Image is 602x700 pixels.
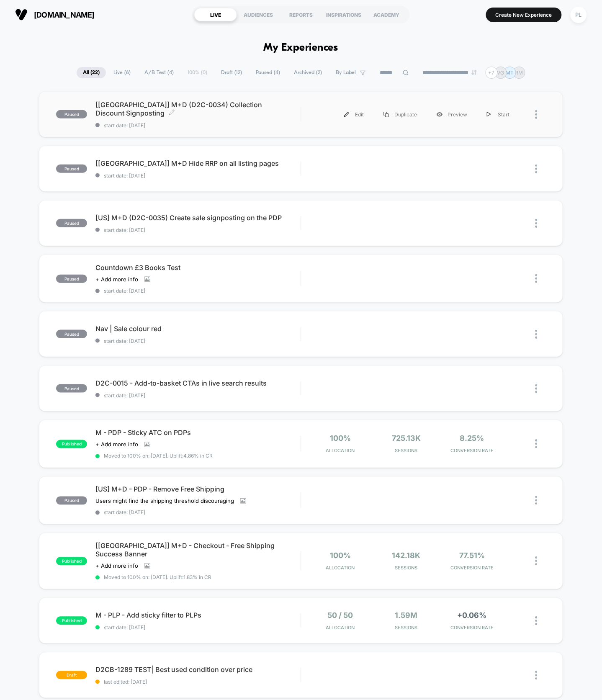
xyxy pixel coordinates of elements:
span: published [56,617,87,625]
h1: My Experiences [264,42,339,54]
span: start date: [DATE] [95,392,301,399]
span: draft [56,671,87,679]
div: + 7 [486,67,498,79]
div: ACADEMY [365,8,408,21]
span: Users might find the shipping threshold discouraging [95,498,234,504]
span: Countdown £3 Books Test [95,263,301,272]
div: REPORTS [280,8,322,21]
span: 100% [330,551,351,560]
div: Edit [334,105,374,124]
span: Paused ( 4 ) [250,67,286,78]
img: menu [487,112,491,117]
span: 100% [330,434,351,443]
span: start date: [DATE] [95,122,301,129]
img: end [472,70,477,75]
img: close [535,496,538,505]
span: [DOMAIN_NAME] [34,10,95,19]
span: Sessions [376,565,437,571]
span: + Add more info [95,563,138,569]
span: [US] M+D (D2C-0035) Create sale signposting on the PDP [95,214,301,222]
span: 142.18k [392,551,421,560]
button: PL [568,6,589,23]
img: close [535,165,538,173]
span: 50 / 50 [328,611,353,620]
img: close [535,110,538,119]
div: PL [571,7,587,23]
div: Preview [427,105,477,124]
img: close [535,219,538,228]
div: AUDIENCES [237,8,280,21]
span: paused [56,165,87,173]
span: Allocation [326,448,355,454]
span: paused [56,275,87,283]
span: Nav | Sale colour red [95,324,301,333]
span: Sessions [376,625,437,631]
button: [DOMAIN_NAME] [13,8,97,21]
span: published [56,440,87,448]
span: published [56,557,87,566]
span: [[GEOGRAPHIC_DATA]] M+D (D2C-0034) Collection Discount Signposting [95,100,301,117]
img: close [535,330,538,339]
span: 8.25% [460,434,484,443]
span: Live ( 6 ) [107,67,137,78]
span: Moved to 100% on: [DATE] . Uplift: 4.86% in CR [104,453,213,459]
span: D2CB-1289 TEST| Best used condition over price [95,666,301,674]
span: [[GEOGRAPHIC_DATA]] M+D Hide RRP on all listing pages [95,159,301,167]
p: VG [497,69,504,76]
span: Allocation [326,565,355,571]
span: + Add more info [95,276,138,283]
div: Duplicate [374,105,427,124]
span: paused [56,219,87,227]
span: D2C-0015 - Add-to-basket CTAs in live search results [95,379,301,387]
img: close [535,274,538,283]
span: paused [56,497,87,505]
span: last edited: [DATE] [95,679,301,685]
span: start date: [DATE] [95,227,301,233]
span: M - PLP - Add sticky filter to PLPs [95,611,301,620]
span: + Add more info [95,441,138,448]
img: close [535,440,538,448]
img: menu [344,112,350,117]
span: Draft ( 12 ) [215,67,248,78]
img: close [535,557,538,566]
img: close [535,617,538,625]
img: close [535,384,538,393]
p: RM [515,69,523,76]
span: A/B Test ( 4 ) [138,67,180,78]
span: start date: [DATE] [95,510,301,516]
span: All ( 22 ) [77,67,106,78]
span: Archived ( 2 ) [288,67,328,78]
span: Sessions [376,448,437,454]
span: CONVERSION RATE [441,565,503,571]
span: start date: [DATE] [95,288,301,294]
span: CONVERSION RATE [441,448,503,454]
span: paused [56,110,87,118]
span: [US] M+D - PDP - Remove Free Shipping [95,485,301,494]
div: Start [477,105,520,124]
span: [[GEOGRAPHIC_DATA]] M+D - Checkout - Free Shipping Success Banner [95,542,301,558]
span: CONVERSION RATE [441,625,503,631]
span: start date: [DATE] [95,625,301,631]
span: start date: [DATE] [95,338,301,344]
span: By Label [336,69,356,76]
span: Moved to 100% on: [DATE] . Uplift: 1.83% in CR [104,574,211,581]
button: Create New Experience [486,8,562,22]
span: 77.51% [459,551,485,560]
span: 1.59M [395,611,418,620]
p: MT [506,69,514,76]
span: 725.13k [392,434,421,443]
span: Allocation [326,625,355,631]
span: paused [56,384,87,393]
span: paused [56,330,87,338]
div: INSPIRATIONS [322,8,365,21]
div: LIVE [194,8,237,21]
img: Visually logo [15,8,28,21]
span: M - PDP - Sticky ATC on PDPs [95,429,301,437]
img: close [535,671,538,680]
img: menu [383,112,389,117]
span: +0.06% [458,611,487,620]
span: start date: [DATE] [95,172,301,179]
